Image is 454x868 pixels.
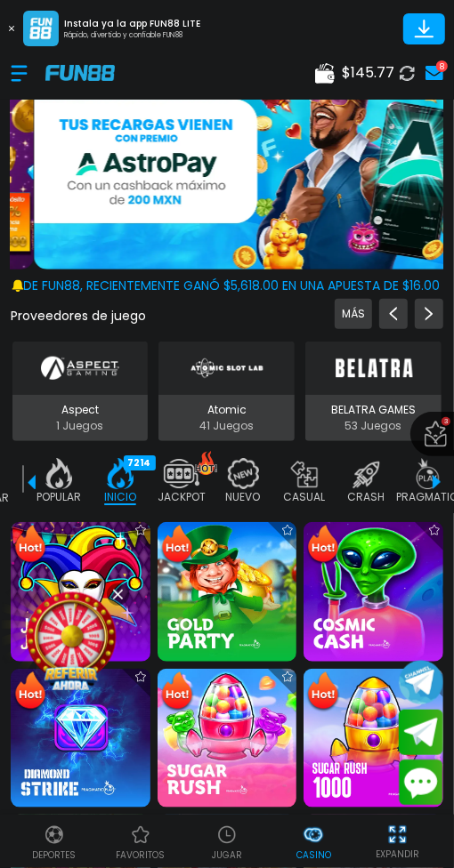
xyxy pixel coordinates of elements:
[11,669,150,808] img: Diamond Strike
[102,458,138,489] img: home_active.webp
[399,759,443,806] button: Contact customer service
[124,455,156,470] div: 7214
[305,671,341,713] img: Hot
[158,522,297,662] img: Gold Party
[116,848,165,862] p: favoritos
[23,589,119,685] img: Image Link
[23,11,59,46] img: App Logo
[159,671,195,713] img: Hot
[12,418,149,434] p: 1 Juegos
[348,458,384,489] img: crash_off.webp
[7,340,154,443] button: Aspect
[379,299,408,329] button: Previous providers
[130,824,151,846] img: Casino Favoritos
[64,30,200,41] p: Rápido, divertido y confiable FUN88
[36,489,81,505] p: POPULAR
[12,524,48,567] img: Hot
[415,299,443,329] button: Next providers
[45,65,115,80] img: Company Logo
[104,489,136,505] p: INICIO
[386,824,409,846] img: hide
[158,489,206,505] p: JACKPOT
[11,522,150,662] img: Joker's Jewels
[305,418,442,434] p: 53 Juegos
[305,524,341,567] img: Hot
[304,522,443,662] img: Cosmic Cash
[188,349,266,388] img: Atomic
[271,822,357,862] a: CasinoCasinoCasino
[409,458,445,489] img: pragmatic_off.webp
[335,299,372,329] button: Previous providers
[399,710,443,756] button: Join telegram
[436,60,448,72] div: 8
[347,489,385,505] p: CRASH
[329,349,418,388] img: BELATRA GAMES
[12,671,48,713] img: Hot
[11,822,97,862] a: DeportesDeportesDeportes
[420,60,443,85] a: 8
[296,848,331,862] p: Casino
[287,458,322,489] img: casual_off.webp
[342,62,394,84] span: $ 145.77
[11,307,146,325] button: Proveedores de juego
[44,824,65,846] img: Deportes
[32,848,76,862] p: Deportes
[304,669,443,808] img: Sugar Rush 1000
[216,824,238,846] img: Casino Jugar
[376,848,419,861] p: EXPANDIR
[164,458,199,489] img: jackpot_off.webp
[399,659,443,705] button: Join telegram channel
[159,524,195,567] img: Hot
[158,418,295,434] p: 41 Juegos
[153,340,300,443] button: Atomic
[64,17,200,30] p: Instala ya la app FUN88 LITE
[212,848,242,862] p: JUGAR
[225,458,261,489] img: new_off.webp
[195,451,217,475] img: hot
[158,669,297,808] img: Sugar Rush
[183,822,270,862] a: Casino JugarCasino JugarJUGAR
[300,340,447,443] button: BELATRA GAMES
[158,402,295,418] p: Atomic
[12,402,149,418] p: Aspect
[284,489,326,505] p: CASUAL
[226,489,261,505] p: NUEVO
[41,458,77,489] img: popular_off.webp
[97,822,183,862] a: Casino FavoritosCasino Favoritosfavoritos
[442,417,450,426] span: 3
[41,349,119,388] img: Aspect
[305,402,442,418] p: BELATRA GAMES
